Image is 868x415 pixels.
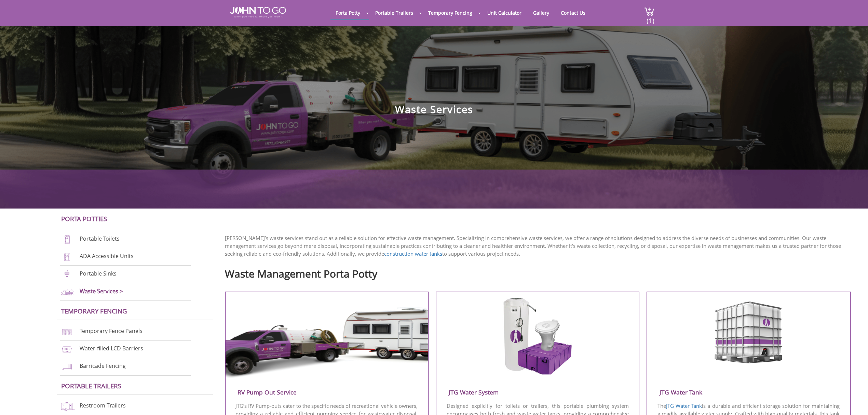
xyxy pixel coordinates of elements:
img: barricade-fencing-icon-new.png [60,362,74,371]
a: Restroom Trailers [80,402,126,410]
img: water-tank.png [712,298,786,364]
a: Contact Us [556,6,591,19]
img: portable-sinks-new.png [60,270,74,279]
button: Live Chat [841,388,868,415]
a: Barricade Fencing [80,362,126,370]
img: waste-services-new.png [60,287,74,297]
a: JTG Water Tank [666,402,702,409]
a: ADA Accessible Units [80,252,134,260]
img: restroom-trailers-new.png [60,402,74,411]
a: Water-filled LCD Barriers [80,345,143,352]
img: cart a [644,7,654,16]
a: Portable trailers [61,381,121,390]
a: Portable Sinks [80,270,117,277]
a: Portable Trailers [370,6,418,19]
h3: JTG Water System [436,387,639,398]
h3: RV Pump Out Service [226,387,428,398]
img: fresh-water-system.png [502,298,574,376]
a: Temporary Fence Panels [80,327,143,335]
img: ADA-units-new.png [60,252,74,262]
p: [PERSON_NAME]’s waste services stand out as a reliable solution for effective waste management. S... [225,234,858,258]
a: Temporary Fencing [61,307,127,315]
a: Porta Potty [330,6,365,19]
span: (1) [646,11,654,25]
a: Temporary Fencing [423,6,477,19]
a: Gallery [528,6,554,19]
img: portable-toilets-new.png [60,235,74,244]
h3: JTG Water Tank [647,387,850,398]
img: chan-link-fencing-new.png [60,327,74,336]
a: construction water tanks [384,250,442,257]
a: Porta Potties [61,214,107,223]
a: Waste Services > [80,287,123,295]
a: Portable Toilets [80,235,120,242]
h2: Waste Management Porta Potty [225,265,858,279]
img: water-filled%20barriers-new.png [60,345,74,354]
a: Unit Calculator [482,6,527,19]
img: JOHN to go [230,7,286,18]
img: rv-pump-out.png [226,298,428,380]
